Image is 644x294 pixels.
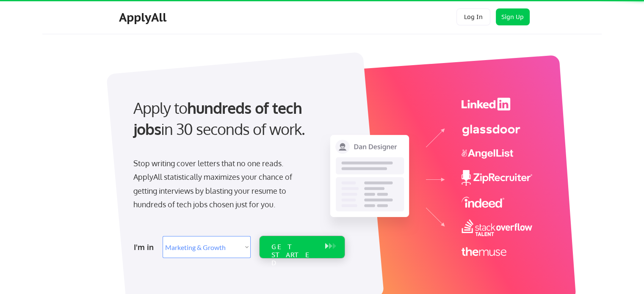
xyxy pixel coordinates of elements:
button: Log In [456,8,490,25]
strong: hundreds of tech jobs [133,98,306,138]
div: I'm in [134,240,158,254]
button: Sign Up [496,8,530,25]
div: Apply to in 30 seconds of work. [133,97,341,140]
div: GET STARTED [271,243,317,267]
div: Stop writing cover letters that no one reads. ApplyAll statistically maximizes your chance of get... [133,157,307,212]
div: ApplyAll [119,10,169,25]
